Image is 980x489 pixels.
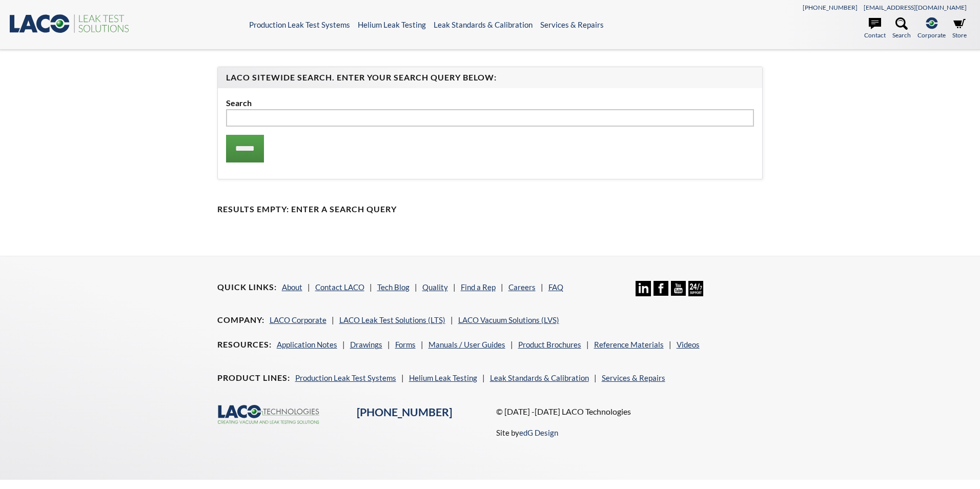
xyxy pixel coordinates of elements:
a: Production Leak Test Systems [295,373,396,382]
a: Contact [864,17,886,40]
label: Search [226,96,754,110]
img: 24/7 Support Icon [688,281,703,296]
a: Search [892,17,911,40]
h4: Company [217,315,264,325]
a: LACO Vacuum Solutions (LVS) [458,315,559,324]
a: Forms [395,340,416,349]
a: Videos [677,340,700,349]
h4: Resources [217,339,272,350]
a: About [282,282,302,292]
a: Store [952,17,967,40]
a: Helium Leak Testing [358,20,426,29]
a: [PHONE_NUMBER] [357,405,452,419]
a: [EMAIL_ADDRESS][DOMAIN_NAME] [864,4,967,11]
a: Leak Standards & Calibration [490,373,589,382]
h4: LACO Sitewide Search. Enter your Search Query Below: [226,72,754,83]
a: Find a Rep [461,282,496,292]
a: LACO Corporate [270,315,326,324]
a: FAQ [548,282,563,292]
a: Manuals / User Guides [428,340,505,349]
a: LACO Leak Test Solutions (LTS) [339,315,445,324]
a: Product Brochures [518,340,581,349]
a: Careers [508,282,536,292]
p: © [DATE] -[DATE] LACO Technologies [496,405,763,418]
a: Helium Leak Testing [409,373,477,382]
a: Drawings [350,340,382,349]
a: Contact LACO [315,282,364,292]
a: Production Leak Test Systems [249,20,350,29]
a: edG Design [519,428,558,437]
span: Corporate [917,30,946,40]
a: [PHONE_NUMBER] [803,4,857,11]
a: Tech Blog [377,282,410,292]
h4: Results Empty: Enter a Search Query [217,204,763,215]
a: Services & Repairs [540,20,604,29]
h4: Quick Links [217,282,277,293]
a: Reference Materials [594,340,664,349]
a: 24/7 Support [688,289,703,298]
a: Quality [422,282,448,292]
h4: Product Lines [217,373,290,383]
p: Site by [496,426,558,439]
a: Application Notes [277,340,337,349]
a: Leak Standards & Calibration [434,20,533,29]
a: Services & Repairs [602,373,665,382]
